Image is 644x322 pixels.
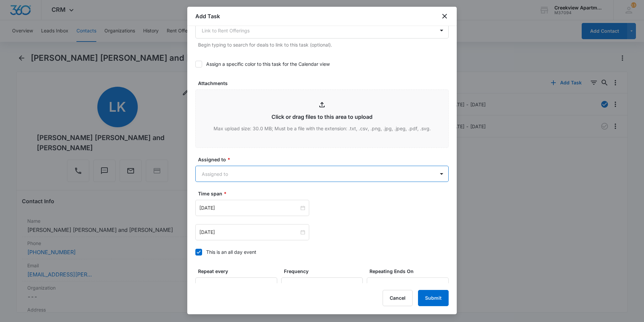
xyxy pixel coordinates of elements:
[199,229,299,236] input: Jan 31, 2023
[284,268,366,275] label: Frequency
[199,204,299,212] input: Jan 31, 2023
[383,290,413,306] button: Cancel
[418,290,449,306] button: Submit
[195,12,220,20] h1: Add Task
[198,41,449,48] p: Begin typing to search for deals to link to this task (optional).
[195,60,449,68] label: Assign a specific color to this task for the Calendar view
[198,190,451,197] label: Time span
[198,80,451,87] label: Attachments
[198,156,451,163] label: Assigned to
[441,12,449,20] button: close
[369,268,451,275] label: Repeating Ends On
[198,268,280,275] label: Repeat every
[195,277,277,294] input: Number
[371,282,439,289] input: Select date
[206,248,256,256] div: This is an all day event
